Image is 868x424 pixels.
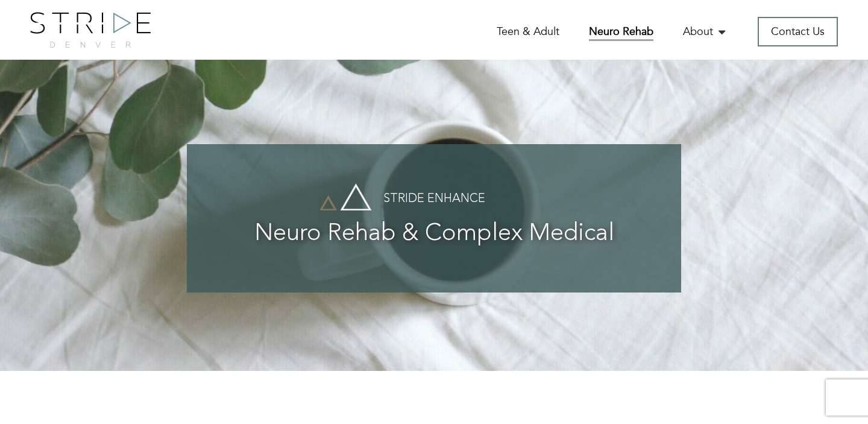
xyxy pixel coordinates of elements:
[683,24,728,39] a: About
[497,24,559,39] a: Teen & Adult
[589,24,653,41] a: Neuro Rehab
[30,12,151,48] img: logo.png
[758,17,838,46] a: Contact Us
[211,221,657,247] h3: Neuro Rehab & Complex Medical
[211,192,657,206] h4: Stride Enhance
